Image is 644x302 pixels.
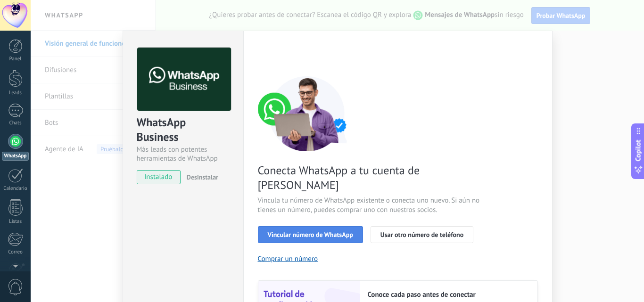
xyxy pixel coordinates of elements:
div: WhatsApp Business [137,115,230,145]
button: Vincular número de WhatsApp [258,226,363,243]
button: Comprar un número [258,254,318,263]
button: Desinstalar [183,170,218,184]
span: Copilot [634,139,643,161]
div: Listas [2,219,29,225]
div: Leads [2,90,29,96]
span: instalado [137,170,180,184]
div: WhatsApp [2,152,29,161]
img: logo_main.png [137,48,231,111]
span: Desinstalar [187,173,218,181]
button: Usar otro número de teléfono [371,226,473,243]
span: Vincular número de WhatsApp [268,231,353,238]
div: Chats [2,120,29,126]
div: Calendario [2,186,29,192]
span: Usar otro número de teléfono [380,231,463,238]
span: Conecta WhatsApp a tu cuenta de [PERSON_NAME] [258,163,482,192]
div: Correo [2,249,29,255]
div: Más leads con potentes herramientas de WhatsApp [137,145,230,163]
div: Panel [2,56,29,62]
span: Vincula tu número de WhatsApp existente o conecta uno nuevo. Si aún no tienes un número, puedes c... [258,196,482,215]
img: connect number [258,76,357,151]
h2: Conoce cada paso antes de conectar [368,290,528,299]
